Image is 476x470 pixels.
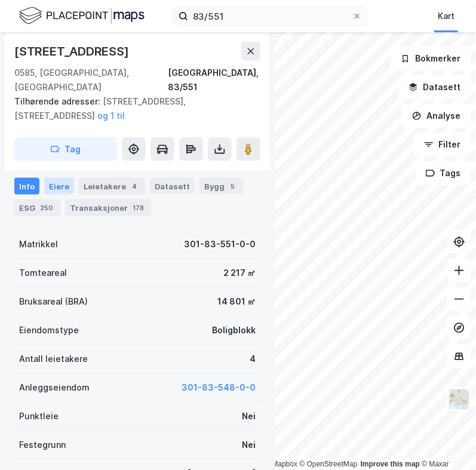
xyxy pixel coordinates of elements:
[217,295,256,309] div: 14 801 ㎡
[223,266,256,281] div: 2 217 ㎡
[19,381,90,395] div: Anleggseiendom
[265,460,297,468] a: Mapbox
[150,178,195,195] div: Datasett
[300,460,358,468] a: OpenStreetMap
[79,178,145,195] div: Leietakere
[14,96,103,106] span: Tilhørende adresser:
[19,410,59,424] div: Punktleie
[416,161,471,185] button: Tags
[19,295,88,309] div: Bruksareal (BRA)
[416,413,476,470] div: Kontrollprogram for chat
[199,178,244,195] div: Bygg
[19,438,66,453] div: Festegrunn
[184,238,256,252] div: 301-83-551-0-0
[448,388,471,411] img: Z
[19,266,67,281] div: Tomteareal
[361,460,420,468] a: Improve this map
[44,178,74,195] div: Eiere
[250,352,256,367] div: 4
[242,410,256,424] div: Nei
[14,178,39,195] div: Info
[391,47,471,70] button: Bokmerker
[227,180,239,192] div: 5
[19,324,79,338] div: Eiendomstype
[14,137,117,161] button: Tag
[416,413,476,470] iframe: Chat Widget
[19,238,58,252] div: Matrikkel
[19,352,88,367] div: Antall leietakere
[212,324,256,338] div: Boligblokk
[182,381,256,395] button: 301-83-548-0-0
[38,202,56,214] div: 250
[14,94,251,123] div: [STREET_ADDRESS], [STREET_ADDRESS]
[438,9,454,23] div: Kart
[14,42,131,61] div: [STREET_ADDRESS]
[398,75,471,99] button: Datasett
[414,133,471,156] button: Filter
[65,199,151,216] div: Transaksjoner
[14,66,168,94] div: 0585, [GEOGRAPHIC_DATA], [GEOGRAPHIC_DATA]
[242,438,256,453] div: Nei
[188,7,352,25] input: Søk på adresse, matrikkel, gårdeiere, leietakere eller personer
[402,104,471,128] button: Analyse
[14,199,60,216] div: ESG
[130,202,146,214] div: 178
[128,180,140,192] div: 4
[19,5,145,26] img: logo.f888ab2527a4732fd821a326f86c7f29.svg
[168,66,260,94] div: [GEOGRAPHIC_DATA], 83/551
